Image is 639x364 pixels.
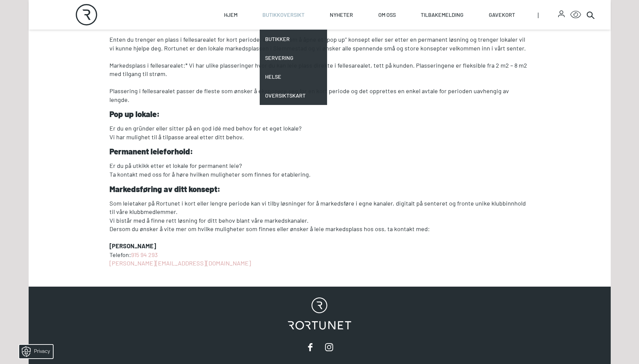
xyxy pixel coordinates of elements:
a: Servering [260,48,327,67]
a: Oversiktskart [260,86,327,105]
strong: [PERSON_NAME] [109,242,156,250]
p: Vi bistår med å finne rett løsning for ditt behov blant våre markedskanaler. [109,216,530,225]
p: Som leietaker på Rortunet i kort eller lengre periode kan vi tilby løsninger for å markedsføre i ... [109,199,530,216]
a: 293 [148,251,158,258]
p: Plassering i fellesarealet passer de fleste som ønsker å eksponere seg for en kort periode og det... [109,87,530,104]
strong: Pop up lokale: [109,109,160,119]
a: 915 94 [131,251,147,258]
p: Enten du trenger en plass i fellesarealet for kort periode, drømmer om å åpne et ‘’pop up’’ konse... [109,35,530,52]
p: Telefon: [109,251,530,259]
p: Er du en gründer eller sitter på en god idé med behov for et eget lokale? [109,124,530,133]
a: [PERSON_NAME][EMAIL_ADDRESS][DOMAIN_NAME] [109,259,251,267]
a: Butikker [260,30,327,48]
p: Er du på utkikk etter et lokale for permanent leie? [109,161,530,170]
a: instagram [322,340,336,354]
strong: Markedsføring av ditt konsept: [109,184,220,194]
strong: Permanent leieforhold: [109,146,193,156]
button: Open Accessibility Menu [570,9,581,20]
iframe: Manage Preferences [7,342,62,361]
a: facebook [303,340,317,354]
p: Dersom du ønsker å vite mer om hvilke muligheter som finnes eller ønsker å leie markedsplass hos ... [109,225,530,233]
p: Markedsplass i fellesarealet:* Vi har ulike plasseringer hvor du kan leie plass direkte i fellesa... [109,61,530,78]
p: Vi har mulighet til å tilpasse areal etter ditt behov. [109,133,530,142]
p: Ta kontakt med oss for å høre hvilken muligheter som finnes for etablering. [109,170,530,179]
a: Helse [260,67,327,86]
